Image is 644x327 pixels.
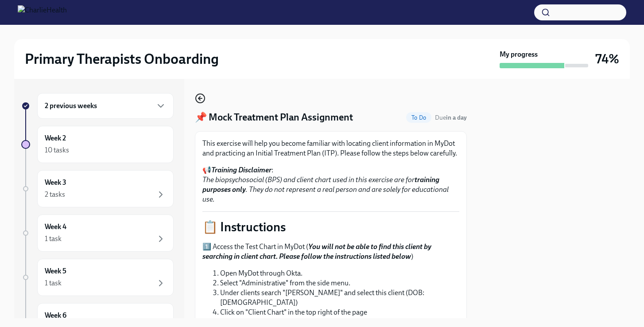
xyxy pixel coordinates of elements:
[202,242,431,261] strong: You will not be able to find this client by searching in client chart. Please follow the instruct...
[21,214,174,252] a: Week 41 task
[202,175,449,203] em: The biopsychosocial (BPS) and client chart used in this exercise are for . They do not represent ...
[45,278,62,288] div: 1 task
[45,145,69,155] div: 10 tasks
[202,165,459,204] p: 📢 :
[220,308,459,317] li: Click on "Client Chart" in the top right of the page
[37,93,174,119] div: 2 previous weeks
[202,242,459,261] p: 1️⃣ Access the Test Chart in MyDot ( )
[211,166,272,174] strong: Training Disclaimer
[500,50,538,59] strong: My progress
[220,269,459,278] li: Open MyDot through Okta.
[195,111,353,124] h4: 📌 Mock Treatment Plan Assignment
[446,114,467,121] strong: in a day
[45,311,66,320] h6: Week 6
[45,266,66,276] h6: Week 5
[435,113,467,122] span: August 22nd, 2025 09:00
[202,139,459,158] p: This exercise will help you become familiar with locating client information in MyDot and practic...
[220,288,459,308] li: Under clients search "[PERSON_NAME]" and select this client (DOB: [DEMOGRAPHIC_DATA])
[45,190,65,199] div: 2 tasks
[220,278,459,288] li: Select "Administrative" from the side menu.
[21,170,174,207] a: Week 32 tasks
[21,126,174,163] a: Week 210 tasks
[435,114,467,121] span: Due
[45,222,66,232] h6: Week 4
[45,234,62,244] div: 1 task
[45,178,66,187] h6: Week 3
[595,51,619,67] h3: 74%
[25,50,219,68] h2: Primary Therapists Onboarding
[45,101,97,111] h6: 2 previous weeks
[21,259,174,296] a: Week 51 task
[45,133,66,143] h6: Week 2
[406,114,431,121] span: To Do
[202,219,459,235] p: 📋 Instructions
[18,5,67,19] img: CharlieHealth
